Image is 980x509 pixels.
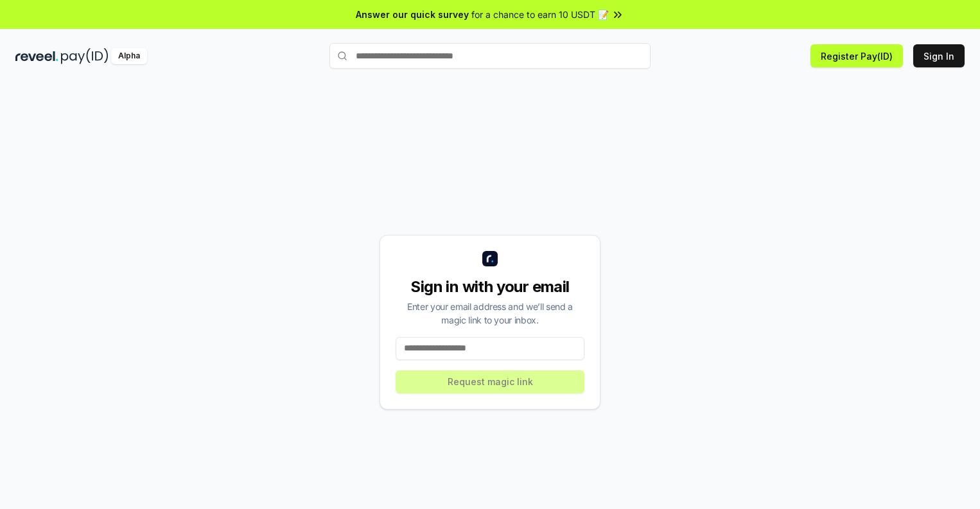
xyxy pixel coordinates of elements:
img: pay_id [61,48,109,64]
button: Sign In [913,44,965,67]
span: for a chance to earn 10 USDT 📝 [471,8,609,21]
img: logo_small [482,251,498,266]
span: Answer our quick survey [356,8,469,21]
div: Alpha [111,48,147,64]
button: Register Pay(ID) [810,44,903,67]
div: Enter your email address and we’ll send a magic link to your inbox. [396,300,584,327]
img: reveel_dark [15,48,58,64]
div: Sign in with your email [396,277,584,297]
